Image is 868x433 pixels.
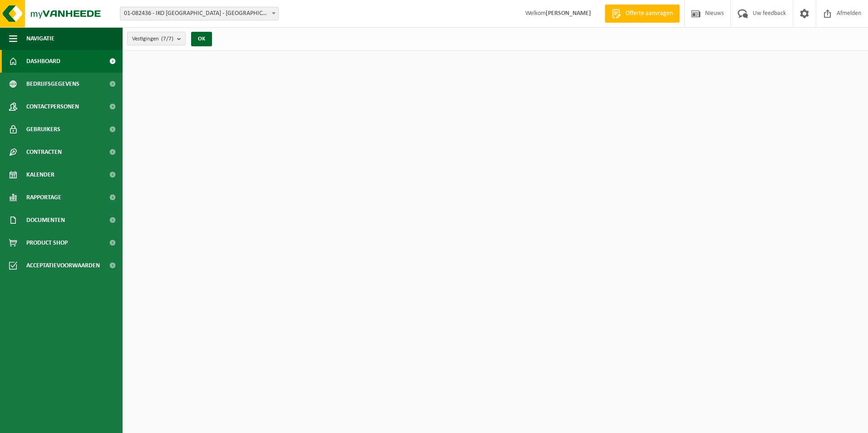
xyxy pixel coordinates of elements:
button: OK [191,32,212,46]
span: Documenten [26,209,65,231]
span: 01-082436 - IKO NV - ANTWERPEN [120,7,279,20]
span: Vestigingen [132,32,173,46]
span: Rapportage [26,186,61,209]
span: Navigatie [26,27,54,50]
span: Acceptatievoorwaarden [26,254,100,277]
span: Kalender [26,163,54,186]
span: Gebruikers [26,118,60,141]
span: Offerte aanvragen [623,9,675,18]
count: (7/7) [161,36,173,42]
span: Dashboard [26,50,60,73]
a: Offerte aanvragen [605,5,680,23]
strong: [PERSON_NAME] [546,10,591,17]
span: 01-082436 - IKO NV - ANTWERPEN [120,7,278,20]
span: Bedrijfsgegevens [26,73,79,95]
button: Vestigingen(7/7) [127,32,186,45]
span: Product Shop [26,231,68,254]
span: Contactpersonen [26,95,79,118]
span: Contracten [26,141,62,163]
